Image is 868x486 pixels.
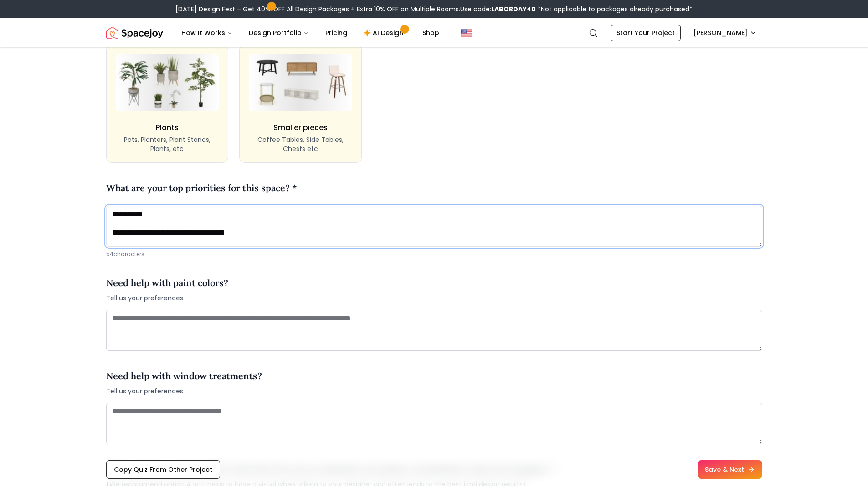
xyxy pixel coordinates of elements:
h4: Need help with paint colors? [106,276,228,290]
span: Tell us your preferences [106,387,262,396]
button: [PERSON_NAME] [688,25,762,41]
img: Spacejoy Logo [106,24,163,42]
img: Smaller pieces [249,54,352,111]
p: 54 characters [106,251,762,258]
p: Pots, Planters, Plant Stands, Plants, etc [116,135,219,153]
h3: Plants [156,122,179,133]
div: [DATE] Design Fest – Get 40% OFF All Design Packages + Extra 10% OFF on Multiple Rooms. [175,5,693,14]
span: *Not applicable to packages already purchased* [536,5,693,14]
button: Copy Quiz From Other Project [106,460,220,479]
span: Tell us your preferences [106,293,228,303]
a: Spacejoy [106,24,163,42]
button: How It Works [174,24,240,42]
a: AI Design [356,24,413,42]
span: Use code: [460,5,536,14]
button: Save & Next [698,460,762,479]
a: Shop [415,24,447,42]
nav: Main [174,24,447,42]
p: Coffee Tables, Side Tables, Chests etc [249,135,352,153]
img: Plants [116,54,219,111]
a: Pricing [318,24,354,42]
h3: Smaller pieces [273,122,328,133]
b: LABORDAY40 [491,5,536,14]
button: Smaller piecesSmaller piecesCoffee Tables, Side Tables, Chests etc [239,45,362,163]
img: United States [461,27,472,38]
a: Start Your Project [611,25,681,41]
h4: Need help with window treatments? [106,369,262,383]
nav: Global [106,18,762,47]
button: PlantsPlantsPots, Planters, Plant Stands, Plants, etc [106,45,229,163]
h4: What are your top priorities for this space? * [106,181,297,195]
button: Design Portfolio [241,24,316,42]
